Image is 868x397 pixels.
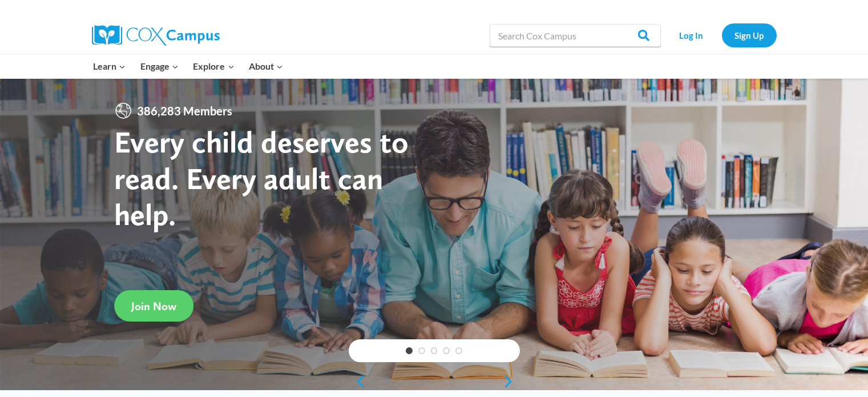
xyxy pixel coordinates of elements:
span: Learn [93,59,126,74]
a: 3 [431,347,438,354]
span: Explore [193,59,234,74]
img: Cox Campus [92,25,220,46]
nav: Secondary Navigation [667,23,777,47]
a: previous [349,375,366,388]
a: Join Now [114,290,193,322]
a: 5 [455,347,462,354]
strong: Every child deserves to read. Every adult can help. [114,123,409,232]
span: Engage [140,59,179,74]
span: 386,283 Members [132,102,237,120]
a: Log In [667,23,716,47]
a: next [503,375,520,388]
nav: Primary Navigation [86,54,290,78]
a: 2 [418,347,425,354]
span: About [249,59,283,74]
a: Sign Up [722,23,777,47]
span: Join Now [131,299,176,313]
a: 4 [443,347,450,354]
a: 1 [406,347,413,354]
div: content slider buttons [349,370,520,393]
input: Search Cox Campus [490,24,661,47]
